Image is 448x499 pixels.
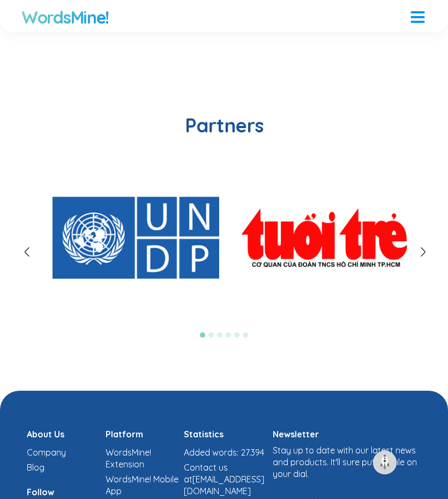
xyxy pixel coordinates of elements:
a: WordsMine! [21,6,109,28]
a: WordsMine! Extension [106,447,151,470]
button: 2 [208,332,214,338]
img: UNDP [53,197,219,279]
img: to top [376,454,393,471]
button: 6 [243,332,248,338]
h2: Partners [21,113,427,138]
h4: Newsletter [273,428,421,440]
a: Contact us at[EMAIL_ADDRESS][DOMAIN_NAME] [184,462,264,496]
img: TuoiTre [241,207,407,268]
h4: Platform [106,428,184,440]
div: Stay up to date with our latest news and products. It'll sure put a smile on your dial. [273,444,421,480]
button: 1 [200,332,205,338]
button: 4 [226,332,231,338]
button: 5 [234,332,240,338]
button: 3 [217,332,222,338]
a: Company [27,447,66,458]
h4: About Us [27,428,106,440]
a: WordsMine! Mobile App [106,474,178,496]
a: Added words: 27.394 [184,447,264,458]
h4: Statistics [184,428,264,440]
a: Blog [27,462,44,473]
